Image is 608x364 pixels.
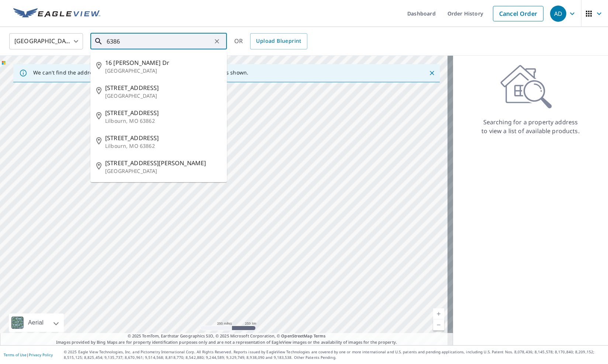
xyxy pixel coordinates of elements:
[433,319,444,330] a: Current Level 5, Zoom Out
[4,353,53,357] p: |
[105,159,221,167] span: [STREET_ADDRESS][PERSON_NAME]
[13,8,100,19] img: EV Logo
[105,67,221,74] p: [GEOGRAPHIC_DATA]
[4,352,27,357] a: Terms of Use
[427,68,437,78] button: Close
[26,313,46,332] div: Aerial
[105,92,221,100] p: [GEOGRAPHIC_DATA]
[550,6,566,22] div: AD
[212,36,222,46] button: Clear
[64,349,604,360] p: © 2025 Eagle View Technologies, Inc. and Pictometry International Corp. All Rights Reserved. Repo...
[234,33,307,49] div: OR
[105,83,221,92] span: [STREET_ADDRESS]
[107,31,212,52] input: Search by address or latitude-longitude
[128,333,326,339] span: © 2025 TomTom, Earthstar Geographics SIO, © 2025 Microsoft Corporation, ©
[105,108,221,117] span: [STREET_ADDRESS]
[9,31,83,52] div: [GEOGRAPHIC_DATA]
[29,352,53,357] a: Privacy Policy
[105,58,221,67] span: 16 [PERSON_NAME] Dr
[9,313,64,332] div: Aerial
[481,118,580,135] p: Searching for a property address to view a list of available products.
[105,142,221,150] p: Lilbourn, MO 63862
[250,33,307,49] a: Upload Blueprint
[281,333,312,339] a: OpenStreetMap
[493,6,543,21] a: Cancel Order
[105,134,221,142] span: [STREET_ADDRESS]
[105,167,221,175] p: [GEOGRAPHIC_DATA]
[314,333,326,339] a: Terms
[33,69,248,76] p: We can't find the address you entered. Please verify the location and address shown.
[256,37,301,46] span: Upload Blueprint
[105,117,221,125] p: Lilbourn, MO 63862
[433,308,444,319] a: Current Level 5, Zoom In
